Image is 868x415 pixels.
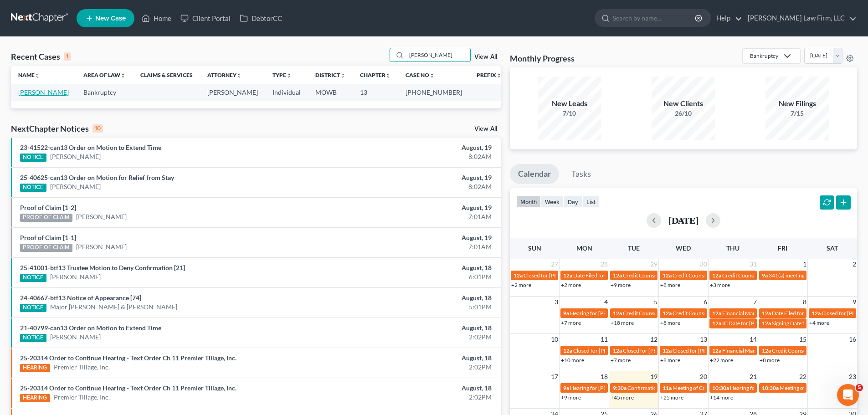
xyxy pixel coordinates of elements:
span: Closed for [PERSON_NAME] & [PERSON_NAME] [524,272,640,279]
span: 12a [514,272,523,279]
span: 11 [600,334,609,345]
span: Hearing for [PERSON_NAME] [570,310,641,317]
span: Mon [576,244,592,252]
i: unfold_more [429,73,435,78]
span: 12a [563,347,572,354]
a: DebtorCC [235,10,287,26]
span: Date Filed for [PERSON_NAME] [772,310,848,317]
td: [PERSON_NAME] [200,84,265,101]
div: Bankruptcy [750,52,778,60]
div: August, 18 [340,263,492,272]
span: Credit Counseling for [PERSON_NAME] [673,272,767,279]
a: Calendar [510,164,559,184]
div: NOTICE [20,334,46,342]
div: New Leads [538,98,601,109]
div: 10 [92,124,103,133]
td: Bankruptcy [76,84,133,101]
a: +8 more [660,282,680,288]
span: 16 [848,334,857,345]
a: 21-40799-can13 Order on Motion to Extend Time [20,324,161,332]
div: 8:02AM [340,182,492,191]
span: 27 [550,259,559,270]
i: unfold_more [236,73,242,78]
span: 8 [802,297,807,307]
a: +3 more [710,282,730,288]
div: New Clients [652,98,715,109]
a: [PERSON_NAME] [76,212,127,221]
span: 10:30a [762,384,779,391]
div: NOTICE [20,304,46,312]
span: Meeting of Creditors for [PERSON_NAME] [673,384,774,391]
span: 12a [563,272,572,279]
a: +10 more [561,357,584,364]
a: Proof of Claim [1-1] [20,234,76,241]
a: +9 more [611,282,631,288]
h3: Monthly Progress [510,53,575,64]
span: 28 [600,259,609,270]
input: Search by name... [406,48,470,61]
a: Premier Tillage, Inc. [54,393,110,402]
a: Chapterunfold_more [360,72,391,78]
a: Prefixunfold_more [477,72,502,78]
span: Date Filed for [GEOGRAPHIC_DATA][PERSON_NAME] & [PERSON_NAME] [573,272,753,279]
span: 17 [550,371,559,382]
div: 7/10 [538,109,601,118]
a: +7 more [561,319,581,326]
button: list [582,195,600,208]
span: Credit Counseling for [PERSON_NAME] [623,272,718,279]
span: 9a [762,272,768,279]
div: August, 18 [340,323,492,333]
div: Recent Cases [11,51,71,62]
span: 2 [852,259,857,270]
a: [PERSON_NAME] [50,272,101,282]
th: Claims & Services [133,66,200,84]
a: [PERSON_NAME] [18,88,69,96]
a: +4 more [809,319,829,326]
div: 5:01PM [340,302,492,312]
a: Typeunfold_more [272,72,292,78]
a: Districtunfold_more [315,72,345,78]
span: 12a [762,310,771,317]
div: August, 19 [340,143,492,152]
span: 12a [712,272,721,279]
a: +7 more [611,357,631,364]
div: August, 18 [340,293,492,302]
a: Major [PERSON_NAME] & [PERSON_NAME] [50,302,177,312]
span: 19 [649,371,658,382]
a: 25-40625-can13 Order on Motion for Relief from Stay [20,174,174,181]
div: 8:02AM [340,152,492,161]
span: Sun [528,244,541,252]
span: 23 [848,371,857,382]
a: Nameunfold_more [18,72,40,78]
span: 9a [563,384,569,391]
span: 9:30a [613,384,627,391]
span: 12a [712,320,721,327]
a: [PERSON_NAME] [50,152,101,161]
a: +22 more [710,357,733,364]
span: 21 [749,371,758,382]
span: Hearing for Priority Logistics Inc. [730,384,808,391]
span: 9a [563,310,569,317]
span: Fri [778,244,787,252]
span: Financial Management for [PERSON_NAME] [722,310,828,317]
div: HEARING [20,364,50,372]
span: Credit Counseling for [PERSON_NAME] [673,310,767,317]
div: NextChapter Notices [11,123,103,134]
a: View All [474,54,497,60]
span: 12a [663,347,672,354]
div: 2:02PM [340,363,492,372]
div: 1 [64,52,71,61]
a: +2 more [561,282,581,288]
a: [PERSON_NAME] Law Firm, LLC [743,10,857,26]
a: Proof of Claim [1-2] [20,204,76,211]
div: PROOF OF CLAIM [20,214,72,222]
h2: [DATE] [668,215,699,225]
div: NOTICE [20,184,46,192]
div: 7:01AM [340,242,492,251]
a: Client Portal [176,10,235,26]
span: Wed [676,244,691,252]
span: Hearing for [PERSON_NAME] [570,384,641,391]
a: Case Nounfold_more [406,72,435,78]
span: 3 [554,297,559,307]
span: 9 [852,297,857,307]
